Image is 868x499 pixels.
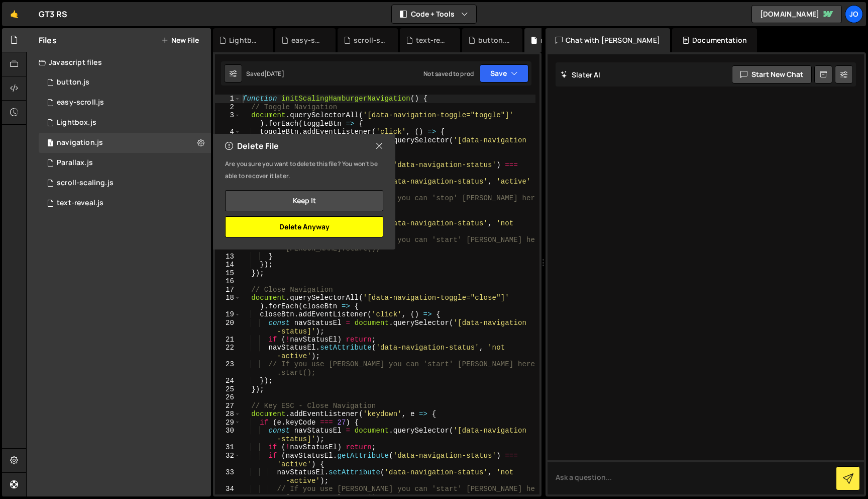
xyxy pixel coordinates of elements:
[215,128,241,136] div: 4
[215,95,241,103] div: 1
[561,70,601,79] h2: Slater AI
[751,5,842,23] a: [DOMAIN_NAME]
[478,35,510,45] div: button.js
[215,360,241,377] div: 23
[215,294,241,310] div: 18
[416,35,448,45] div: text-reveal.js
[39,193,211,213] div: 16836/46036.js
[215,111,241,128] div: 3
[39,72,211,93] div: 16836/46035.js
[732,65,812,84] button: Start new chat
[215,377,241,385] div: 24
[215,443,241,452] div: 31
[57,138,103,147] div: navigation.js
[57,179,114,188] div: scroll-scaling.js
[2,2,27,26] a: 🤙
[161,36,199,44] button: New File
[215,344,241,360] div: 22
[264,69,284,78] div: [DATE]
[39,8,67,20] div: GT3 RS
[47,140,53,148] span: 1
[225,158,383,182] p: Are you sure you want to delete this file? You won’t be able to recover it later.
[845,5,863,23] a: Jo
[215,319,241,336] div: 20
[215,310,241,319] div: 19
[672,28,757,52] div: Documentation
[57,118,96,127] div: Lightbox.js
[215,253,241,261] div: 13
[215,269,241,278] div: 15
[215,452,241,468] div: 32
[215,277,241,286] div: 16
[215,402,241,410] div: 27
[246,69,284,78] div: Saved
[215,419,241,427] div: 29
[39,173,211,193] div: 16836/46051.js
[225,216,383,237] button: Delete Anyway
[392,5,476,23] button: Code + Tools
[215,468,241,485] div: 33
[354,35,386,45] div: scroll-scaling.js
[215,261,241,269] div: 14
[215,286,241,294] div: 17
[540,35,573,45] div: navigation.js
[480,64,528,82] button: Save
[39,153,211,173] div: 16836/46021.js
[229,35,261,45] div: Lightbox.js
[291,35,323,45] div: easy-scroll.js
[225,190,383,211] button: Keep it
[57,78,89,87] div: button.js
[27,52,211,72] div: Javascript files
[215,393,241,402] div: 26
[57,158,93,168] div: Parallax.js
[215,410,241,419] div: 28
[215,385,241,394] div: 25
[39,113,211,133] div: 16836/46053.js
[546,28,670,52] div: Chat with [PERSON_NAME]
[39,133,211,153] div: 16836/46023.js
[225,140,279,151] h2: Delete File
[39,35,57,46] h2: Files
[215,103,241,112] div: 2
[57,199,103,208] div: text-reveal.js
[423,69,474,78] div: Not saved to prod
[57,98,104,107] div: easy-scroll.js
[215,336,241,344] div: 21
[39,93,211,113] div: 16836/46052.js
[215,427,241,443] div: 30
